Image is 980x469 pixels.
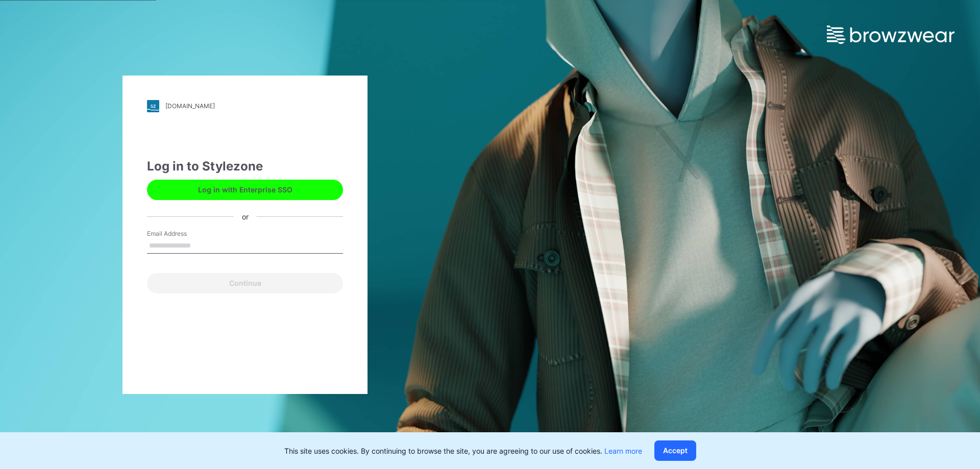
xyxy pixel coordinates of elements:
[284,446,642,456] p: This site uses cookies. By continuing to browse the site, you are agreeing to our use of cookies.
[147,229,218,238] label: Email Address
[234,211,257,222] div: or
[165,102,215,110] div: [DOMAIN_NAME]
[654,440,696,461] button: Accept
[147,180,343,200] button: Log in with Enterprise SSO
[147,157,343,176] div: Log in to Stylezone
[147,100,343,112] a: [DOMAIN_NAME]
[827,26,954,44] img: browzwear-logo.e42bd6dac1945053ebaf764b6aa21510.svg
[604,447,642,455] a: Learn more
[147,100,159,112] img: stylezone-logo.562084cfcfab977791bfbf7441f1a819.svg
